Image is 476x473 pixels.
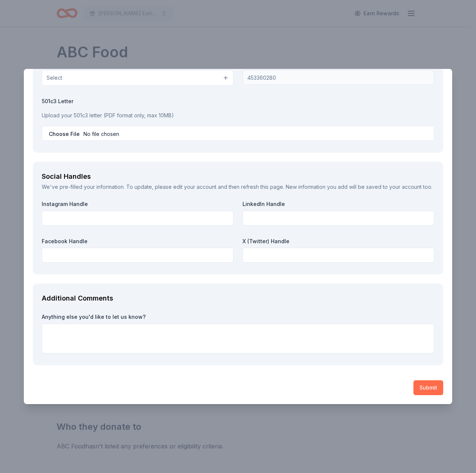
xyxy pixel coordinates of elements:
[42,182,434,191] div: We've pre-filled your information. To update, please and then refresh this page. New information ...
[242,200,434,208] label: LinkedIn Handle
[47,73,62,82] span: Select
[42,98,434,105] label: 501c3 Letter
[413,380,443,395] button: Submit
[242,238,434,245] label: X (Twitter) Handle
[42,171,434,182] div: Social Handles
[42,200,234,208] label: Instagram Handle
[42,238,234,245] label: Facebook Handle
[42,313,434,321] label: Anything else you'd like to let us know?
[42,111,434,120] p: Upload your 501c3 letter (PDF format only, max 10MB)
[42,70,234,86] button: Select
[42,292,434,304] div: Additional Comments
[173,184,216,190] a: edit your account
